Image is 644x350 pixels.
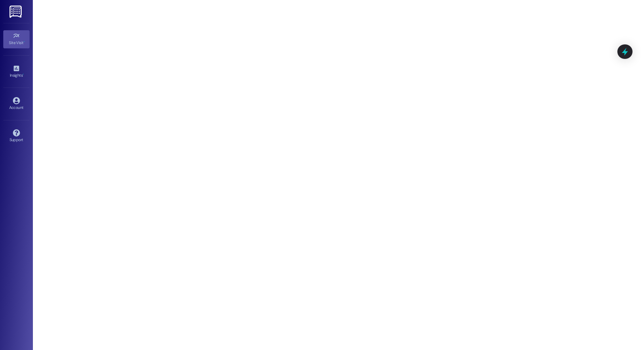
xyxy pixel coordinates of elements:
[23,72,24,77] span: •
[3,63,30,81] a: Insights •
[3,95,30,113] a: Account
[10,6,23,18] img: ResiDesk Logo
[3,30,30,48] a: Site Visit •
[24,39,25,44] span: •
[3,127,30,145] a: Support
